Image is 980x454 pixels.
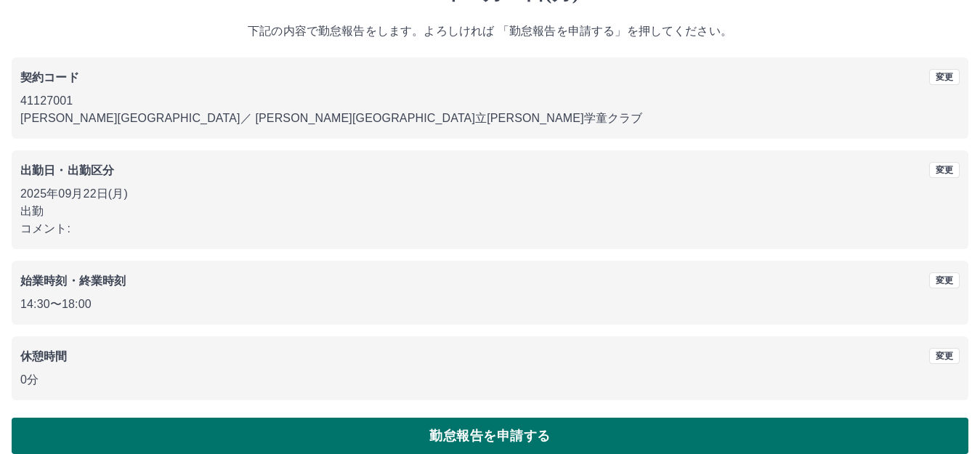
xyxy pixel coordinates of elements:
p: コメント: [20,220,960,238]
b: 始業時刻・終業時刻 [20,275,126,287]
button: 変更 [929,272,960,288]
button: 変更 [929,348,960,364]
p: 14:30 〜 18:00 [20,296,960,313]
p: 出勤 [20,203,960,220]
p: 0分 [20,371,960,389]
b: 契約コード [20,71,79,84]
p: 2025年09月22日(月) [20,185,960,203]
p: 下記の内容で勤怠報告をします。よろしければ 「勤怠報告を申請する」を押してください。 [12,23,968,40]
button: 変更 [929,162,960,178]
p: 41127001 [20,92,960,110]
button: 変更 [929,69,960,85]
button: 勤怠報告を申請する [12,418,968,454]
p: [PERSON_NAME][GEOGRAPHIC_DATA] ／ [PERSON_NAME][GEOGRAPHIC_DATA]立[PERSON_NAME]学童クラブ [20,110,960,127]
b: 休憩時間 [20,350,68,362]
b: 出勤日・出勤区分 [20,164,114,177]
